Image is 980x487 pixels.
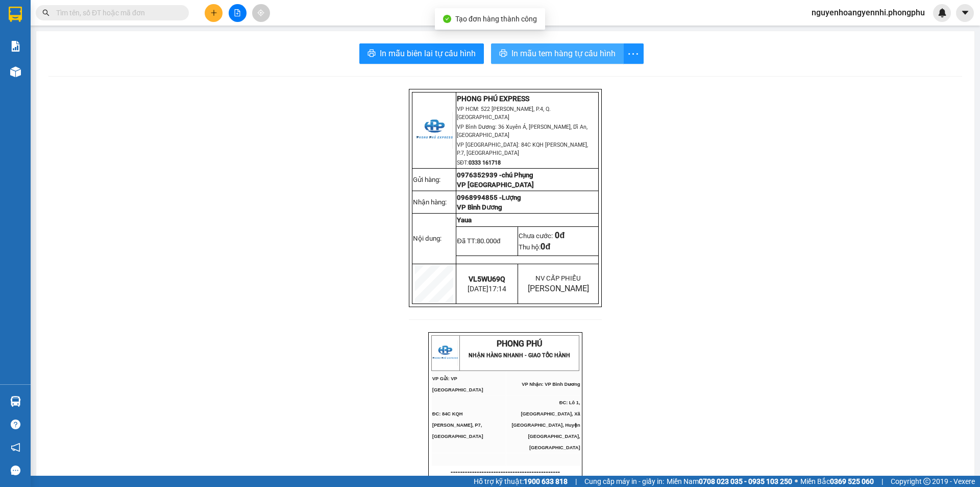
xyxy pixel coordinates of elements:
span: 0đ [555,230,565,240]
span: VP [GEOGRAPHIC_DATA]: 84C KQH [PERSON_NAME], P.7, [GEOGRAPHIC_DATA] [44,53,151,66]
strong: 0708 023 035 - 0935 103 250 [699,477,792,485]
span: VL5WU69Q [469,275,505,283]
strong: 0369 525 060 [830,477,874,485]
span: Gửi hàng: [413,176,440,183]
span: Tạo đơn hàng thành công [455,15,537,23]
img: logo [432,340,458,366]
button: printerIn mẫu biên lai tự cấu hình [359,43,484,64]
span: VP Bình Dương: 36 Xuyên Á, [PERSON_NAME], Dĩ An, [GEOGRAPHIC_DATA] [457,124,587,138]
strong: 0333 161718 [469,159,501,166]
img: solution-icon [10,41,21,52]
span: 80.000đ [477,237,500,245]
span: ---------------------------------------------- [451,468,560,476]
span: printer [367,49,376,59]
span: SĐT: [44,68,88,75]
span: message [11,466,20,475]
span: 0968994855 - [457,194,502,201]
span: plus [210,9,217,16]
img: icon-new-feature [938,8,947,17]
span: VP Bình Dương: 36 Xuyên Á, [PERSON_NAME], Dĩ An, [GEOGRAPHIC_DATA] [44,32,114,52]
span: Miền Bắc [800,476,874,487]
span: file-add [234,9,241,16]
img: logo [416,112,453,149]
span: Thu hộ: [519,243,550,251]
strong: 1900 633 818 [524,477,568,485]
button: caret-down [956,4,974,22]
span: 0976352939 - [457,171,533,179]
img: logo-vxr [9,7,22,22]
span: Đã TT: [457,237,500,245]
span: Cung cấp máy in - giấy in: [584,476,664,487]
span: In mẫu biên lai tự cấu hình [380,47,476,60]
span: 0đ [541,242,550,251]
span: Chưa cước: [519,232,565,240]
span: [PERSON_NAME] [528,284,589,293]
span: ĐC: 84C KQH [PERSON_NAME], P7, [GEOGRAPHIC_DATA] [432,411,483,439]
strong: 0333 161718 [56,68,88,75]
span: check-circle [443,15,451,23]
span: Nhận hàng: [413,198,447,206]
span: | [881,476,883,487]
span: [DATE] [468,285,506,293]
span: notification [11,443,20,452]
button: printerIn mẫu tem hàng tự cấu hình [491,43,624,64]
span: more [624,48,643,60]
span: PHONG PHÚ [497,339,542,349]
button: plus [205,4,223,22]
span: 17:14 [488,285,506,293]
span: aim [257,9,264,16]
span: copyright [923,478,930,485]
span: VP Bình Dương [457,203,502,211]
span: printer [499,49,507,59]
button: more [623,43,644,64]
span: Miền Nam [667,476,792,487]
span: Yaua [457,216,472,224]
span: VP [GEOGRAPHIC_DATA]: 84C KQH [PERSON_NAME], P.7, [GEOGRAPHIC_DATA] [457,142,588,156]
span: SĐT: [457,159,501,166]
strong: PHONG PHÚ EXPRESS [44,6,126,15]
span: | [575,476,577,487]
img: logo [5,22,42,59]
span: VP HCM: 522 [PERSON_NAME], P.4, Q.[GEOGRAPHIC_DATA] [457,106,551,121]
input: Tìm tên, số ĐT hoặc mã đơn [56,7,177,18]
span: search [42,9,50,16]
span: VP Nhận: VP Bình Dương [522,382,580,387]
span: ⚪️ [795,479,798,483]
button: aim [252,4,270,22]
strong: NHẬN HÀNG NHANH - GIAO TỐC HÀNH [469,352,570,359]
strong: PHONG PHÚ EXPRESS [457,95,529,103]
img: warehouse-icon [10,66,21,77]
span: nguyenhoangyennhi.phongphu [803,6,933,19]
span: VP Gửi: VP [GEOGRAPHIC_DATA] [432,376,483,392]
span: In mẫu tem hàng tự cấu hình [511,47,616,60]
span: Nội dung: [413,235,442,242]
span: NV CẤP PHIẾU [535,274,581,282]
span: VP HCM: 522 [PERSON_NAME], P.4, Q.[GEOGRAPHIC_DATA] [44,17,138,30]
span: Hỗ trợ kỹ thuật: [474,476,568,487]
button: file-add [229,4,247,22]
span: caret-down [961,8,970,17]
img: warehouse-icon [10,396,21,407]
span: question-circle [11,420,20,429]
span: ĐC: Lô 1, [GEOGRAPHIC_DATA], Xã [GEOGRAPHIC_DATA], Huyện [GEOGRAPHIC_DATA], [GEOGRAPHIC_DATA] [511,400,580,450]
span: chú Phụng [502,171,533,179]
span: VP [GEOGRAPHIC_DATA] [457,181,534,189]
span: Lượng [502,194,521,201]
